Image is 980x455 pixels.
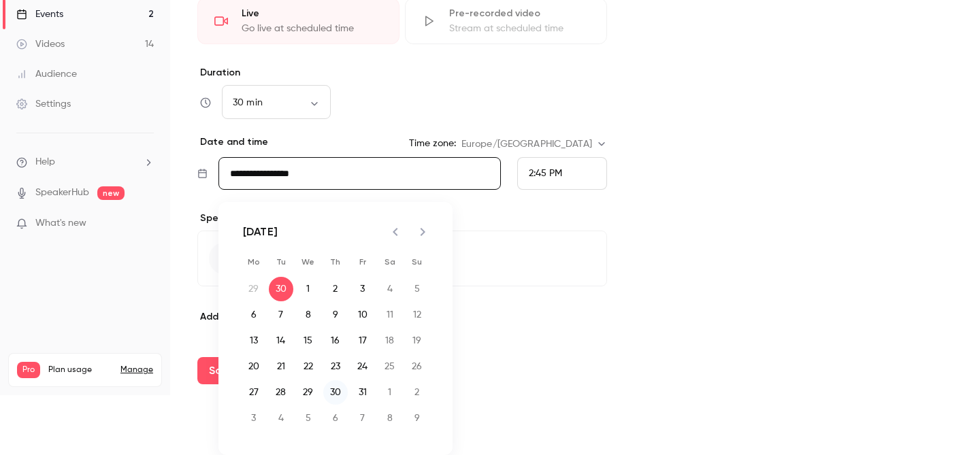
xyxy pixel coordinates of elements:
button: 1 [378,380,402,405]
button: 25 [378,354,402,379]
div: 30 min [222,96,331,109]
button: Add speaker [197,231,607,286]
button: 27 [242,380,266,405]
button: 20 [242,354,266,379]
div: Go live at scheduled time [242,22,382,35]
span: Help [35,155,55,169]
span: Pro [17,362,40,378]
span: Thursday [323,248,348,275]
div: [DATE] [243,224,278,240]
button: 26 [405,354,429,379]
button: 22 [296,354,321,379]
button: 18 [378,328,402,353]
label: Time zone: [409,137,456,150]
button: 16 [323,328,348,353]
button: 24 [350,354,375,379]
button: 30 [323,380,348,405]
span: Wednesday [296,248,321,275]
div: Settings [16,97,71,111]
button: 9 [405,406,429,431]
button: 3 [242,406,266,431]
button: 5 [405,277,429,301]
button: Previous month [382,218,409,246]
span: Add to channel [200,311,271,322]
button: 29 [296,380,321,405]
button: 11 [378,303,402,327]
button: 4 [269,406,293,431]
span: Saturday [378,248,402,275]
button: 12 [405,303,429,327]
div: Events [16,7,63,21]
span: What's new [35,216,86,231]
button: 30 [269,277,293,301]
button: 4 [378,277,402,301]
button: Save [197,357,246,384]
button: 2 [323,277,348,301]
button: 31 [350,380,375,405]
a: Manage [120,365,153,375]
button: 5 [296,406,321,431]
button: 15 [296,328,321,353]
div: Live [242,7,382,20]
div: Videos [16,37,65,51]
button: 6 [242,303,266,327]
button: 8 [296,303,321,327]
a: SpeakerHub [35,186,89,200]
iframe: Noticeable Trigger [137,218,154,230]
li: help-dropdown-opener [16,155,154,169]
button: 7 [350,406,375,431]
span: 2:45 PM [529,169,562,178]
p: Speakers [197,212,607,225]
label: Duration [197,66,607,80]
button: 28 [269,380,293,405]
span: Monday [242,248,266,275]
button: 3 [350,277,375,301]
span: Friday [350,248,375,275]
div: Stream at scheduled time [449,22,590,35]
button: 19 [405,328,429,353]
span: Sunday [405,248,429,275]
button: 6 [323,406,348,431]
button: 23 [323,354,348,379]
button: 17 [350,328,375,353]
div: Audience [16,67,77,81]
button: 7 [269,303,293,327]
span: Plan usage [48,365,112,375]
div: From [517,157,607,190]
p: Date and time [197,135,268,149]
button: Next month [409,218,436,246]
span: Tuesday [269,248,293,275]
button: 9 [323,303,348,327]
button: 14 [269,328,293,353]
button: 1 [296,277,321,301]
span: new [97,186,125,200]
button: 10 [350,303,375,327]
div: Europe/[GEOGRAPHIC_DATA] [461,137,607,151]
button: 21 [269,354,293,379]
button: 2 [405,380,429,405]
button: 13 [242,328,266,353]
button: 8 [378,406,402,431]
div: Pre-recorded video [449,7,590,20]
